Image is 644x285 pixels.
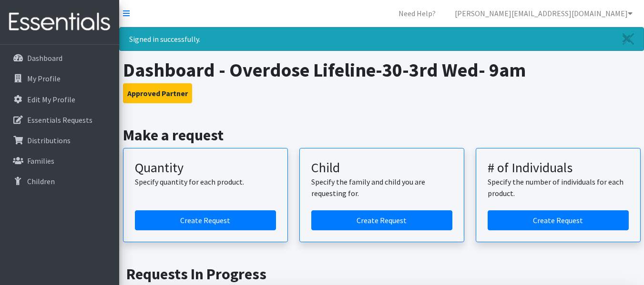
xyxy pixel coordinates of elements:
a: [PERSON_NAME][EMAIL_ADDRESS][DOMAIN_NAME] [447,4,640,23]
a: Dashboard [4,49,115,68]
p: Distributions [27,136,71,145]
p: Specify the family and child you are requesting for. [311,176,452,199]
a: Close [613,28,644,50]
p: Essentials Requests [27,115,92,125]
p: Edit My Profile [27,95,75,104]
a: My Profile [4,69,115,88]
a: Create a request by quantity [135,210,276,230]
a: Edit My Profile [4,90,115,109]
h1: Dashboard - Overdose Lifeline-30-3rd Wed- 9am [123,59,641,81]
p: My Profile [27,74,61,83]
h3: Quantity [135,160,276,176]
h2: Make a request [123,126,641,144]
p: Specify the number of individuals for each product. [488,176,629,199]
p: Families [27,156,54,166]
a: Create a request for a child or family [311,210,452,230]
h3: Child [311,160,452,176]
a: Families [4,151,115,170]
div: Signed in successfully. [119,27,644,51]
a: Create a request by number of individuals [488,210,629,230]
p: Dashboard [27,53,62,63]
h2: Requests In Progress [126,265,637,283]
img: HumanEssentials [4,6,115,38]
a: Distributions [4,131,115,150]
h3: # of Individuals [488,160,629,176]
p: Children [27,177,55,186]
a: Essentials Requests [4,110,115,129]
a: Need Help? [391,4,443,23]
button: Approved Partner [123,83,192,103]
p: Specify quantity for each product. [135,176,276,187]
a: Children [4,172,115,191]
